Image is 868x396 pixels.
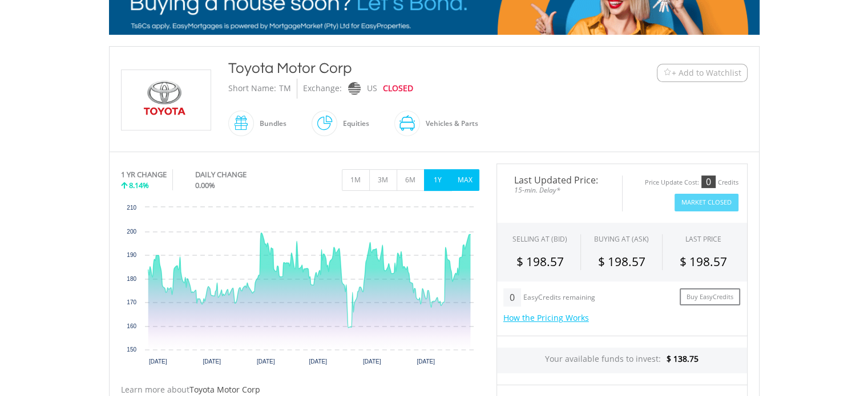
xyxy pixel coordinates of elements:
div: Toyota Motor Corp [228,58,587,79]
text: 170 [127,299,136,305]
text: [DATE] [362,358,381,365]
span: Toyota Motor Corp [189,384,260,395]
span: $ 138.75 [667,353,699,364]
text: [DATE] [256,358,274,365]
div: DAILY CHANGE [195,169,285,180]
div: 0 [503,288,521,307]
button: 1M [342,169,370,191]
span: 15-min. Delay* [506,185,613,195]
img: Watchlist [663,68,672,77]
div: Bundles [254,110,286,137]
text: 150 [127,346,136,353]
span: BUYING AT (ASK) [594,234,649,244]
button: Market Closed [675,194,738,211]
div: Equities [337,110,369,137]
button: 1Y [424,169,452,191]
span: $ 198.57 [516,254,564,270]
span: $ 198.57 [680,254,727,270]
div: Your available funds to invest: [497,348,747,373]
button: 3M [369,169,397,191]
div: US [367,79,377,99]
text: [DATE] [417,358,435,365]
div: 1 YR CHANGE [121,169,167,180]
div: 0 [701,175,716,188]
span: + Add to Watchlist [672,67,741,79]
svg: Interactive chart [121,202,479,373]
text: [DATE] [148,358,167,365]
div: Exchange: [303,79,342,99]
span: Last Updated Price: [506,175,613,185]
div: Short Name: [228,79,276,99]
div: Credits [718,178,738,187]
div: Vehicles & Parts [420,110,478,137]
span: $ 198.57 [597,254,645,270]
text: 190 [127,252,136,258]
a: Buy EasyCredits [680,288,740,306]
button: Watchlist + Add to Watchlist [657,64,748,82]
button: MAX [451,169,479,191]
div: CLOSED [383,79,413,99]
text: 200 [127,228,136,235]
div: Chart. Highcharts interactive chart. [121,202,479,373]
img: EQU.US.TM.png [123,70,209,130]
span: 8.14% [129,180,149,190]
text: [DATE] [203,358,221,365]
text: [DATE] [309,358,327,365]
text: 160 [127,323,136,329]
a: How the Pricing Works [503,312,589,323]
div: SELLING AT (BID) [512,234,567,244]
div: Learn more about [121,384,479,395]
button: 6M [397,169,425,191]
div: Price Update Cost: [645,178,699,187]
div: TM [279,79,291,99]
div: LAST PRICE [685,234,721,244]
img: nasdaq.png [348,82,360,95]
div: EasyCredits remaining [523,293,595,303]
text: 180 [127,276,136,282]
span: 0.00% [195,180,215,190]
text: 210 [127,205,136,211]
